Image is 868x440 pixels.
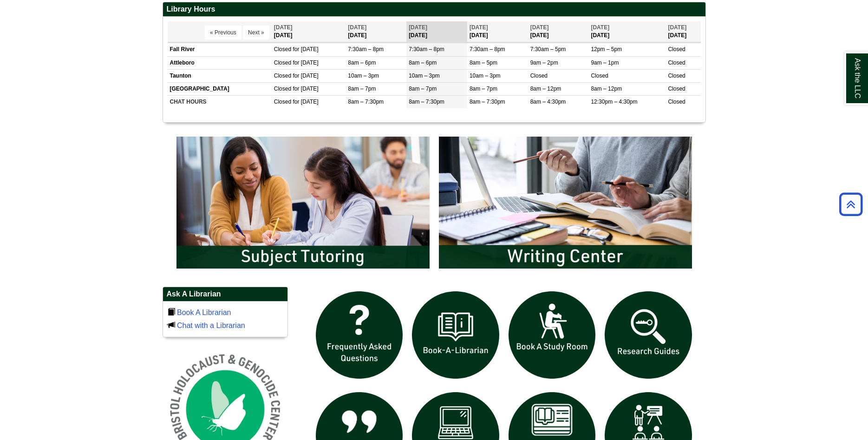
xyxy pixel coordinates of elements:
[530,46,566,53] span: 7:30am – 5pm
[274,24,293,31] span: [DATE]
[348,59,376,66] span: 8am – 6pm
[274,99,291,105] span: Closed
[168,95,272,108] td: CHAT HOURS
[177,309,231,316] a: Book A Librarian
[243,26,269,39] button: Next »
[274,85,291,92] span: Closed
[470,85,497,92] span: 8am – 7pm
[348,85,376,92] span: 8am – 7pm
[470,72,501,79] span: 10am – 3pm
[530,59,558,66] span: 9am – 2pm
[591,85,622,92] span: 8am – 12pm
[591,24,609,31] span: [DATE]
[530,72,548,79] span: Closed
[274,46,291,53] span: Closed
[406,21,467,42] th: [DATE]
[409,59,437,66] span: 8am – 6pm
[470,59,497,66] span: 8am – 5pm
[163,2,705,17] h2: Library Hours
[168,69,272,82] td: Taunton
[272,21,346,42] th: [DATE]
[348,72,379,79] span: 10am – 3pm
[346,21,406,42] th: [DATE]
[470,99,505,105] span: 8am – 7:30pm
[409,85,437,92] span: 8am – 7pm
[836,198,866,210] a: Back to Top
[293,99,318,105] span: for [DATE]
[668,59,685,66] span: Closed
[168,82,272,95] td: [GEOGRAPHIC_DATA]
[293,46,318,53] span: for [DATE]
[668,99,685,105] span: Closed
[470,46,505,53] span: 7:30am – 8pm
[668,46,685,53] span: Closed
[666,21,700,42] th: [DATE]
[348,24,366,31] span: [DATE]
[409,72,440,79] span: 10am – 3pm
[591,59,619,66] span: 9am – 1pm
[274,72,291,79] span: Closed
[168,43,272,56] td: Fall River
[600,287,697,383] img: Research Guides icon links to research guides web page
[172,132,434,273] img: Subject Tutoring Information
[409,46,444,53] span: 7:30am – 8pm
[172,132,697,277] div: slideshow
[348,46,384,53] span: 7:30am – 8pm
[293,72,318,79] span: for [DATE]
[530,24,549,31] span: [DATE]
[591,46,622,53] span: 12pm – 5pm
[205,26,241,39] button: « Previous
[163,287,287,302] h2: Ask A Librarian
[530,99,566,105] span: 8am – 4:30pm
[407,287,504,383] img: Book a Librarian icon links to book a librarian web page
[668,72,685,79] span: Closed
[530,85,561,92] span: 8am – 12pm
[467,21,528,42] th: [DATE]
[409,24,427,31] span: [DATE]
[293,59,318,66] span: for [DATE]
[348,99,384,105] span: 8am – 7:30pm
[588,21,666,42] th: [DATE]
[274,59,291,66] span: Closed
[504,287,600,383] img: book a study room icon links to book a study room web page
[528,21,589,42] th: [DATE]
[591,72,608,79] span: Closed
[470,24,488,31] span: [DATE]
[591,99,637,105] span: 12:30pm – 4:30pm
[293,85,318,92] span: for [DATE]
[434,132,697,273] img: Writing Center Information
[311,287,408,383] img: frequently asked questions
[177,322,245,329] a: Chat with a Librarian
[409,99,444,105] span: 8am – 7:30pm
[168,56,272,69] td: Attleboro
[668,24,686,31] span: [DATE]
[668,85,685,92] span: Closed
